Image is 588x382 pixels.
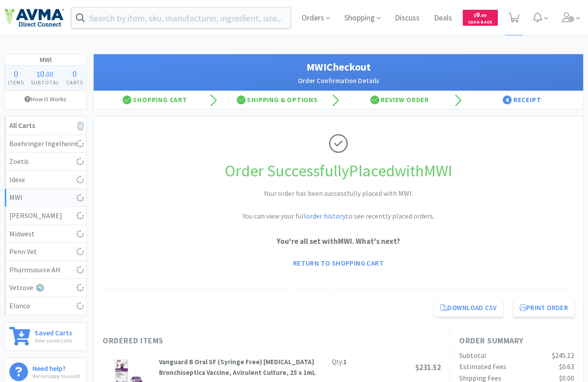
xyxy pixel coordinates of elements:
[205,188,472,222] h2: Your order has been successfully placed with MWI. You can view your full to see recently placed o...
[4,322,87,351] a: Saved CartsView saved carts
[5,135,86,153] a: Boehringer Ingelheim
[14,68,18,79] span: 0
[5,243,86,261] a: Penn Vet
[9,264,82,276] div: Pharmsource AH
[552,351,574,360] span: $245.12
[503,95,512,104] span: 4
[287,254,390,272] a: Return to Shopping Cart
[5,54,86,66] h1: MWI
[159,358,316,377] strong: Vanguard B Oral SF (Syringe Free) [MEDICAL_DATA] Bronchiseptica Vaccine, Avirulent Culture, 25 x 1mL
[9,210,82,222] div: [PERSON_NAME]
[474,12,476,18] span: $
[5,279,86,297] a: Vetcove
[5,207,86,225] a: [PERSON_NAME]
[103,334,369,347] h1: Ordered Items
[391,14,423,22] a: Discuss
[9,174,82,186] div: Idexx
[468,20,493,26] span: Cash Back
[9,156,82,167] div: Zoetis
[103,158,574,184] h1: Order Successfully Placed with MWI
[46,70,53,79] span: 00
[459,361,506,373] div: Estimated Fees
[459,334,574,347] h1: Order Summary
[5,171,86,189] a: Idexx
[343,358,347,366] strong: 1
[77,121,84,131] i: 0
[480,12,486,18] span: . 00
[9,282,82,294] div: Vetcove
[37,70,40,79] span: $
[559,362,574,371] span: $0.63
[5,225,86,243] a: Midwest
[459,350,486,362] div: Subtotal
[32,362,80,372] h6: Need help?
[434,299,503,317] a: Download CSV
[103,76,574,86] h2: Order Confirmation Details
[63,78,86,87] h4: Carts
[9,192,82,203] div: MWI
[9,138,82,150] div: Boehringer Ingelheim
[28,78,63,87] h4: Subtotal
[94,91,216,109] div: Shopping Cart
[474,10,486,19] span: 0
[9,121,35,130] strong: All Carts
[216,91,339,109] div: Shipping & Options
[4,8,64,27] img: e4e33dab9f054f5782a47901c742baa9_102.png
[430,14,456,22] a: Deals
[5,153,86,171] a: Zoetis
[103,59,574,76] h1: MWI Checkout
[306,211,346,220] a: order history
[9,300,82,312] div: Elanco
[5,91,86,107] a: How It Works
[5,297,86,315] a: Elanco
[35,336,72,345] p: View saved carts
[463,6,498,30] a: $0.00Cash Back
[5,261,86,279] a: Pharmsource AH
[9,228,82,240] div: Midwest
[28,69,63,78] div: .
[338,91,461,109] div: Review Order
[415,362,441,372] span: $231.52
[5,117,86,135] a: All Carts0
[513,299,574,317] button: Print Order
[35,327,72,336] h6: Saved Carts
[103,235,574,247] p: You're all set with MWI . What's next?
[72,68,77,79] span: 0
[461,91,584,109] div: Receipt
[332,357,347,367] div: Qty:
[40,68,44,79] span: 0
[72,8,290,28] input: Search by item, sku, manufacturer, ingredient, size...
[5,78,28,87] h4: Items
[9,246,82,258] div: Penn Vet
[5,189,86,207] a: MWI
[32,372,80,380] p: We're happy to assist!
